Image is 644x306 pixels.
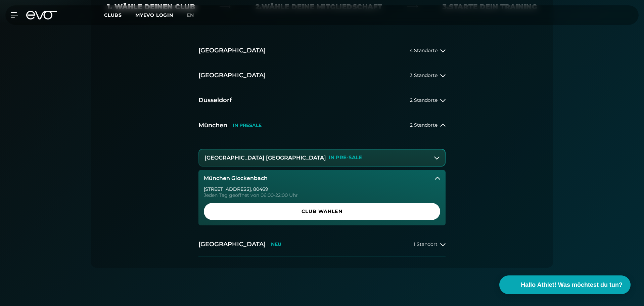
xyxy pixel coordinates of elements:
[204,203,440,220] a: Club wählen
[410,48,438,53] span: 4 Standorte
[233,123,262,128] p: IN PRESALE
[414,242,438,247] span: 1 Standort
[104,12,122,18] span: Clubs
[220,208,424,215] span: Club wählen
[410,98,438,103] span: 2 Standorte
[204,193,440,198] div: Jeden Tag geöffnet von 06:00-22:00 Uhr
[199,149,445,166] button: [GEOGRAPHIC_DATA] [GEOGRAPHIC_DATA]IN PRE-SALE
[410,123,438,128] span: 2 Standorte
[499,275,631,294] button: Hallo Athlet! Was möchtest du tun?
[410,73,438,78] span: 3 Standorte
[204,175,268,181] h3: München Glockenbach
[271,242,281,247] p: NEU
[104,12,135,18] a: Clubs
[329,155,362,161] p: IN PRE-SALE
[198,232,446,257] button: [GEOGRAPHIC_DATA]NEU1 Standort
[198,170,446,187] button: München Glockenbach
[198,38,446,63] button: [GEOGRAPHIC_DATA]4 Standorte
[187,12,194,18] span: en
[198,71,266,80] h2: [GEOGRAPHIC_DATA]
[198,113,446,138] button: MünchenIN PRESALE2 Standorte
[198,88,446,113] button: Düsseldorf2 Standorte
[198,46,266,55] h2: [GEOGRAPHIC_DATA]
[187,11,202,19] a: en
[198,121,227,130] h2: München
[198,240,266,249] h2: [GEOGRAPHIC_DATA]
[198,63,446,88] button: [GEOGRAPHIC_DATA]3 Standorte
[198,96,232,104] h2: Düsseldorf
[204,155,326,161] h3: [GEOGRAPHIC_DATA] [GEOGRAPHIC_DATA]
[521,280,623,290] span: Hallo Athlet! Was möchtest du tun?
[135,12,173,18] a: MYEVO LOGIN
[204,187,440,191] div: [STREET_ADDRESS] , 80469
